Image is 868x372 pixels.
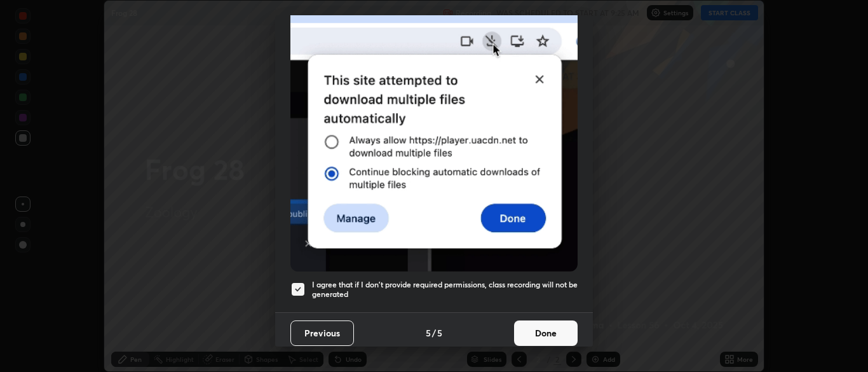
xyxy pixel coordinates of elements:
h4: 5 [437,326,442,340]
button: Done [514,320,578,346]
h5: I agree that if I don't provide required permissions, class recording will not be generated [312,280,578,300]
h4: 5 [426,326,431,340]
button: Previous [290,320,354,346]
h4: / [432,326,436,340]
